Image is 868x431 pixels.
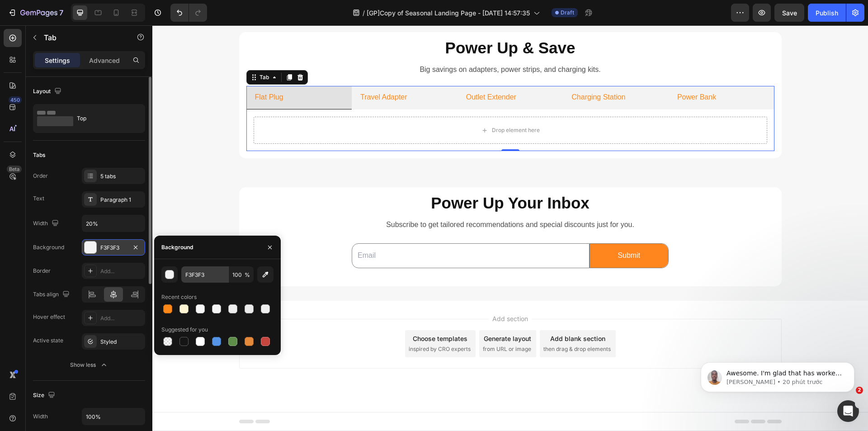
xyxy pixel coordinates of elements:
span: Add section [336,289,379,298]
span: then drag & drop elements [391,320,458,328]
div: Publish [816,8,838,18]
div: Background [161,243,193,251]
div: Show less [70,360,108,369]
div: Border [33,267,51,275]
button: 7 [4,4,67,22]
button: Save [774,4,804,22]
div: Text [33,194,44,203]
div: Tab [105,48,118,56]
div: Paragraph 1 [100,196,143,204]
div: Top [77,108,132,129]
iframe: Design area [152,25,868,431]
p: Travel Adapter [208,66,255,79]
span: 2 [856,387,863,394]
strong: Power Up Your Inbox [278,169,437,186]
div: Undo/Redo [170,4,207,22]
div: Add... [100,314,143,322]
div: Width [33,412,48,421]
div: Background [33,243,64,251]
div: Width [33,218,61,230]
input: Auto [82,215,145,232]
input: Auto [82,408,145,425]
div: Styled [100,338,143,346]
p: Settings [45,56,70,65]
span: % [245,271,250,279]
div: Rich Text Editor. Editing area: main [524,64,565,80]
span: from URL or image [330,320,379,328]
span: Save [782,9,797,17]
span: [GP]Copy of Seasonal Landing Page - [DATE] 14:57:35 [367,8,530,18]
div: 5 tabs [100,172,143,180]
div: Generate layout [331,308,379,318]
span: inspired by CRO experts [256,320,318,328]
p: Charging Station [419,66,473,79]
div: Rich Text Editor. Editing area: main [418,64,474,80]
div: Drop element here [340,101,387,109]
div: Submit [465,224,488,237]
div: Recent colors [161,293,197,301]
div: Hover effect [33,313,65,321]
span: / [363,8,365,18]
div: Suggested for you [161,326,208,334]
div: Rich Text Editor. Editing area: main [312,64,365,80]
input: Email [199,218,437,243]
p: Outlet Extender [314,66,364,79]
p: Advanced [89,56,120,65]
div: Tabs [33,151,45,159]
iframe: Intercom live chat [837,400,859,422]
div: Beta [7,166,22,173]
button: Show less [33,357,145,373]
div: Tabs align [33,289,71,301]
p: Tab [44,32,121,43]
iframe: Intercom notifications tin nhắn [687,343,868,407]
div: F3F3F3 [100,244,127,252]
div: Size [33,389,57,402]
div: Add blank section [398,308,453,318]
button: Publish [808,4,846,22]
div: Order [33,172,48,180]
div: Rich Text Editor. Editing area: main [207,64,256,80]
p: Subscribe to get tailored recommendations and special discounts just for you. [95,193,621,206]
div: Layout [33,85,63,98]
input: Eg: FFFFFF [181,266,228,283]
p: 7 [59,7,63,18]
span: Draft [561,9,574,17]
button: Submit [438,218,516,242]
p: Power Bank [525,66,564,79]
div: Add... [100,267,143,275]
div: Choose templates [260,308,315,318]
div: Active state [33,336,63,345]
div: 450 [9,96,22,104]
